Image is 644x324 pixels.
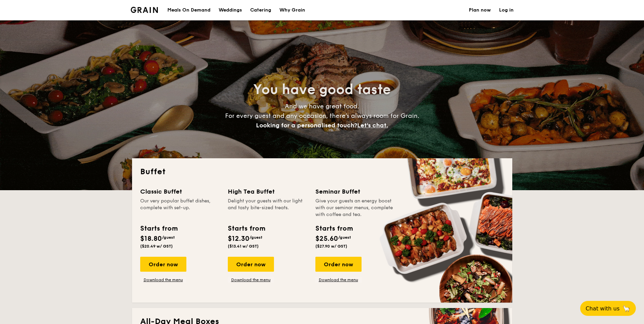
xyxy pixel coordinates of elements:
[140,187,220,196] div: Classic Buffet
[228,277,274,283] a: Download the menu
[315,198,395,218] div: Give your guests an energy boost with our seminar menus, complete with coffee and tea.
[250,235,262,240] span: /guest
[622,305,630,312] span: 🦙
[228,198,307,218] div: Delight your guests with our light and tasty bite-sized treats.
[131,7,158,13] a: Logotype
[315,223,352,234] div: Starts from
[140,198,220,218] div: Our very popular buffet dishes, complete with set-up.
[228,257,274,272] div: Order now
[338,235,351,240] span: /guest
[580,301,636,316] button: Chat with us🦙
[140,244,173,249] span: ($20.49 w/ GST)
[315,187,395,196] div: Seminar Buffet
[228,235,250,243] span: $12.30
[228,244,259,249] span: ($13.41 w/ GST)
[140,257,186,272] div: Order now
[162,235,175,240] span: /guest
[315,235,338,243] span: $25.60
[315,257,362,272] div: Order now
[253,82,391,98] span: You have good taste
[140,235,162,243] span: $18.80
[315,277,362,283] a: Download the menu
[131,7,158,13] img: Grain
[228,223,265,234] div: Starts from
[315,244,347,249] span: ($27.90 w/ GST)
[140,277,186,283] a: Download the menu
[256,122,357,129] span: Looking for a personalised touch?
[357,122,388,129] span: Let's chat.
[586,305,620,312] span: Chat with us
[140,166,504,177] h2: Buffet
[140,223,177,234] div: Starts from
[225,103,419,129] span: And we have great food. For every guest and any occasion, there’s always room for Grain.
[228,187,307,196] div: High Tea Buffet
